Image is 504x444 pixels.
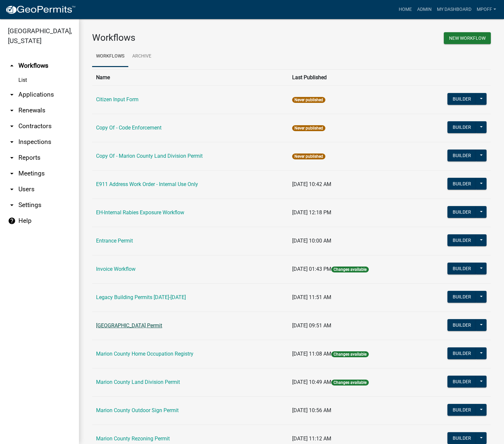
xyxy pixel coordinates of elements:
button: Builder [447,263,476,274]
span: Never published [292,125,325,131]
a: Legacy Building Permits [DATE]-[DATE] [96,294,186,300]
a: Copy Of - Marion County Land Division Permit [96,153,203,159]
button: Builder [447,150,476,161]
a: Home [396,3,415,16]
a: Copy Of - Code Enforcement [96,125,162,131]
i: arrow_drop_down [8,122,16,130]
th: Name [92,69,288,85]
button: Builder [447,291,476,303]
span: Changes available [331,351,369,357]
a: Marion County Land Division Permit [96,379,180,385]
i: arrow_drop_down [8,91,16,99]
a: Citizen Input Form [96,96,139,103]
button: Builder [447,319,476,331]
button: Builder [447,347,476,359]
a: Workflows [92,46,128,67]
span: [DATE] 11:08 AM [292,351,331,357]
button: New Workflow [444,32,491,44]
span: [DATE] 09:51 AM [292,322,331,329]
i: arrow_drop_down [8,170,16,177]
a: My Dashboard [434,3,474,16]
span: Never published [292,97,325,103]
a: mpoff [474,3,499,16]
i: arrow_drop_down [8,185,16,193]
span: [DATE] 10:56 AM [292,407,331,413]
h3: Workflows [92,32,287,43]
button: Builder [447,376,476,387]
span: [DATE] 11:51 AM [292,294,331,300]
span: [DATE] 11:12 AM [292,435,331,442]
span: [DATE] 12:18 PM [292,209,331,216]
a: Marion County Home Occupation Registry [96,351,193,357]
a: Marion County Rezoning Permit [96,435,170,442]
button: Builder [447,404,476,416]
i: help [8,217,16,225]
button: Builder [447,206,476,218]
i: arrow_drop_down [8,138,16,146]
button: Builder [447,234,476,246]
button: Builder [447,178,476,190]
button: Builder [447,93,476,105]
button: Builder [447,432,476,444]
span: [DATE] 01:43 PM [292,266,331,272]
button: Builder [447,121,476,133]
a: EH-Internal Rabies Exposure Workflow [96,209,184,216]
i: arrow_drop_down [8,106,16,114]
a: Invoice Workflow [96,266,136,272]
a: Marion County Outdoor Sign Permit [96,407,179,413]
span: Changes available [331,267,369,272]
a: Entrance Permit [96,238,133,244]
span: [DATE] 10:49 AM [292,379,331,385]
a: Archive [128,46,155,67]
span: Never published [292,153,325,159]
i: arrow_drop_down [8,154,16,162]
a: [GEOGRAPHIC_DATA] Permit [96,322,162,329]
span: [DATE] 10:42 AM [292,181,331,187]
span: [DATE] 10:00 AM [292,238,331,244]
i: arrow_drop_up [8,62,16,70]
a: Admin [415,3,434,16]
th: Last Published [288,69,418,85]
i: arrow_drop_down [8,201,16,209]
a: E911 Address Work Order - Internal Use Only [96,181,198,187]
span: Changes available [331,380,369,386]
